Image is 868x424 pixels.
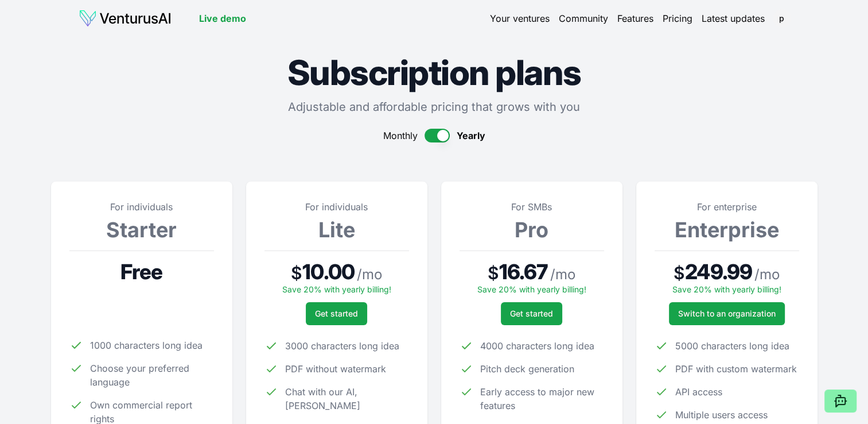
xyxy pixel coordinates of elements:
a: Live demo [199,11,246,25]
a: Latest updates [702,11,765,25]
h3: Enterprise [655,218,799,241]
a: Your ventures [490,11,550,25]
span: Get started [510,308,553,319]
span: PDF without watermark [285,362,386,376]
button: Get started [306,302,367,325]
h1: Subscription plans [51,55,818,90]
img: logo [79,9,172,28]
a: Community [559,11,608,25]
span: Save 20% with yearly billing! [282,284,391,294]
span: Save 20% with yearly billing! [477,284,586,294]
p: Adjustable and affordable pricing that grows with you [51,99,818,115]
p: For enterprise [655,200,799,214]
span: Get started [315,308,358,319]
a: Switch to an organization [669,302,785,325]
h3: Starter [69,218,214,241]
span: / mo [357,265,382,284]
span: Choose your preferred language [90,361,214,389]
span: Yearly [457,129,485,142]
h3: Lite [264,218,409,241]
span: 4000 characters long idea [480,339,594,353]
span: Early access to major new features [480,385,604,413]
span: Monthly [383,129,418,142]
span: $ [291,263,302,283]
span: 1000 characters long idea [90,338,203,352]
span: Save 20% with yearly billing! [672,284,781,294]
span: 16.67 [499,260,548,283]
a: Pricing [663,11,692,25]
a: Features [617,11,653,25]
span: 10.00 [302,260,355,283]
span: API access [675,385,722,399]
span: 249.99 [685,260,752,283]
p: For individuals [69,200,214,214]
span: / mo [754,265,780,284]
span: 5000 characters long idea [675,339,789,353]
span: / mo [550,265,575,284]
span: $ [674,263,685,283]
span: Chat with our AI, [PERSON_NAME] [285,385,409,413]
span: Free [120,260,162,283]
span: Pitch deck generation [480,362,574,376]
button: p [774,10,790,26]
span: Multiple users access [675,408,768,422]
p: For SMBs [460,200,604,214]
h3: Pro [460,218,604,241]
span: PDF with custom watermark [675,362,797,376]
p: For individuals [264,200,409,214]
span: $ [488,263,499,283]
button: Get started [501,302,562,325]
span: 3000 characters long idea [285,339,399,353]
span: p [773,9,791,28]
